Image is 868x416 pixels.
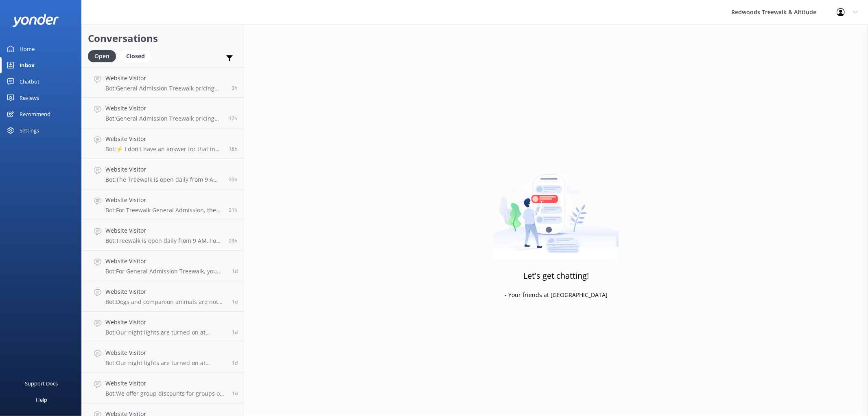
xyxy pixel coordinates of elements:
[232,329,238,336] span: Aug 26 2025 04:06pm (UTC +12:00) Pacific/Auckland
[25,375,58,392] div: Support Docs
[105,359,226,367] p: Bot: Our night lights are turned on at sunset, and the night walk starts 20 minutes thereafter. W...
[523,269,589,282] h3: Let's get chatting!
[229,176,238,183] span: Aug 27 2025 01:55pm (UTC +12:00) Pacific/Auckland
[20,57,35,73] div: Inbox
[105,226,223,235] h4: Website Visitor
[493,157,619,259] img: artwork of a man stealing a conversation from at giant smartphone
[105,329,226,336] p: Bot: Our night lights are turned on at sunset, and the night walk starts 20 minutes thereafter. W...
[105,287,226,296] h4: Website Visitor
[105,237,223,244] p: Bot: Treewalk is open daily from 9 AM. For last ticket sold times, please check our website FAQs ...
[12,14,59,27] img: yonder-white-logo.png
[232,84,238,91] span: Aug 28 2025 05:58am (UTC +12:00) Pacific/Auckland
[82,159,244,189] a: Website VisitorBot:The Treewalk is open daily from 9 AM. For last ticket sold times, please check...
[232,268,238,275] span: Aug 27 2025 02:56am (UTC +12:00) Pacific/Auckland
[232,298,238,305] span: Aug 26 2025 05:42pm (UTC +12:00) Pacific/Auckland
[20,73,39,90] div: Chatbot
[105,207,223,214] p: Bot: For Treewalk General Admission, the cost for 2 adults and up to 3 children (5-15 yrs) is $12...
[105,268,226,275] p: Bot: For General Admission Treewalk, you can arrive anytime from opening, which is 9 AM. For nigh...
[20,106,50,122] div: Recommend
[232,359,238,366] span: Aug 26 2025 03:52pm (UTC +12:00) Pacific/Auckland
[82,67,244,98] a: Website VisitorBot:General Admission Treewalk pricing starts at $42 for adults (16+ years) and $2...
[36,392,47,408] div: Help
[105,390,226,397] p: Bot: We offer group discounts for groups of more than 10 adults. Please contact us at [EMAIL_ADDR...
[229,207,238,214] span: Aug 27 2025 12:35pm (UTC +12:00) Pacific/Auckland
[105,176,223,183] p: Bot: The Treewalk is open daily from 9 AM. For last ticket sold times, please check the website F...
[229,145,238,152] span: Aug 27 2025 03:41pm (UTC +12:00) Pacific/Auckland
[88,50,116,62] div: Open
[82,128,244,159] a: Website VisitorBot:⚡ I don't have an answer for that in my knowledge base. Please try and rephras...
[229,115,238,122] span: Aug 27 2025 04:22pm (UTC +12:00) Pacific/Auckland
[82,281,244,312] a: Website VisitorBot:Dogs and companion animals are not permitted on the Treewalk or Altitude due t...
[105,298,226,306] p: Bot: Dogs and companion animals are not permitted on the Treewalk or Altitude due to safety conce...
[20,122,39,139] div: Settings
[105,165,223,174] h4: Website Visitor
[105,196,223,205] h4: Website Visitor
[82,312,244,342] a: Website VisitorBot:Our night lights are turned on at sunset, and the night walk starts 20 minutes...
[82,251,244,281] a: Website VisitorBot:For General Admission Treewalk, you can arrive anytime from opening, which is ...
[82,373,244,403] a: Website VisitorBot:We offer group discounts for groups of more than 10 adults. Please contact us ...
[88,31,238,46] h2: Conversations
[105,74,225,83] h4: Website Visitor
[229,237,238,244] span: Aug 27 2025 10:12am (UTC +12:00) Pacific/Auckland
[20,90,39,106] div: Reviews
[120,51,155,60] a: Closed
[88,51,120,60] a: Open
[105,257,226,266] h4: Website Visitor
[82,98,244,128] a: Website VisitorBot:General Admission Treewalk pricing starts at $42 for adults (16+ years) and $2...
[82,220,244,251] a: Website VisitorBot:Treewalk is open daily from 9 AM. For last ticket sold times, please check our...
[20,41,35,57] div: Home
[105,85,225,92] p: Bot: General Admission Treewalk pricing starts at $42 for adults (16+ years) and $26 for children...
[82,342,244,373] a: Website VisitorBot:Our night lights are turned on at sunset, and the night walk starts 20 minutes...
[105,115,223,122] p: Bot: General Admission Treewalk pricing starts at $42 for adults (16+ years) and $26 for children...
[505,291,608,299] p: - Your friends at [GEOGRAPHIC_DATA]
[105,379,226,388] h4: Website Visitor
[120,50,151,62] div: Closed
[105,104,223,113] h4: Website Visitor
[232,390,238,397] span: Aug 26 2025 02:50pm (UTC +12:00) Pacific/Auckland
[82,189,244,220] a: Website VisitorBot:For Treewalk General Admission, the cost for 2 adults and up to 3 children (5-...
[105,318,226,327] h4: Website Visitor
[105,134,223,143] h4: Website Visitor
[105,348,226,357] h4: Website Visitor
[105,145,223,153] p: Bot: ⚡ I don't have an answer for that in my knowledge base. Please try and rephrase your questio...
